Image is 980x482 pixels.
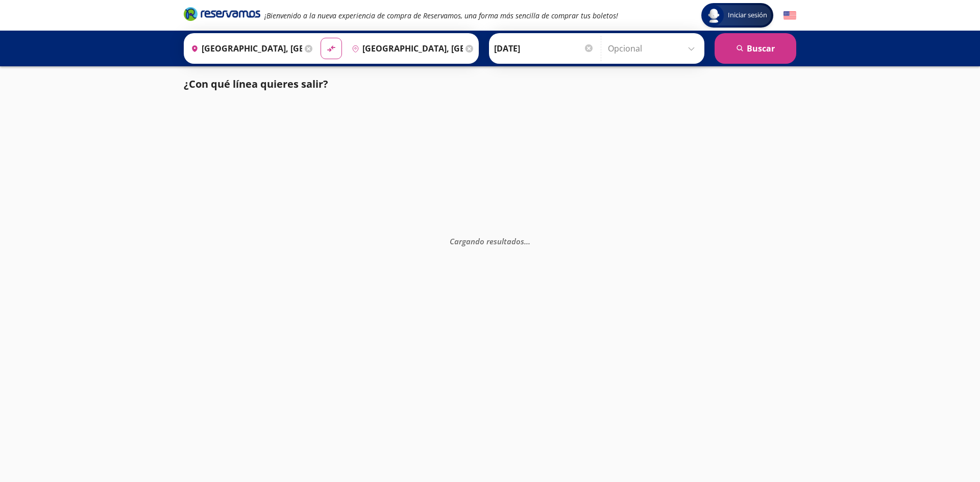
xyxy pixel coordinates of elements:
[187,36,302,61] input: Buscar Origen
[783,9,796,22] button: English
[715,33,796,64] button: Buscar
[184,6,260,21] i: Brand Logo
[450,236,530,246] em: Cargando resultados
[724,10,771,20] span: Iniciar sesión
[184,6,260,24] a: Brand Logo
[348,36,463,61] input: Buscar Destino
[184,77,328,92] p: ¿Con qué línea quieres salir?
[524,236,526,246] span: .
[494,36,594,61] input: Elegir Fecha
[526,236,528,246] span: .
[608,36,699,61] input: Opcional
[528,236,530,246] span: .
[264,11,618,20] em: ¡Bienvenido a la nueva experiencia de compra de Reservamos, una forma más sencilla de comprar tus...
